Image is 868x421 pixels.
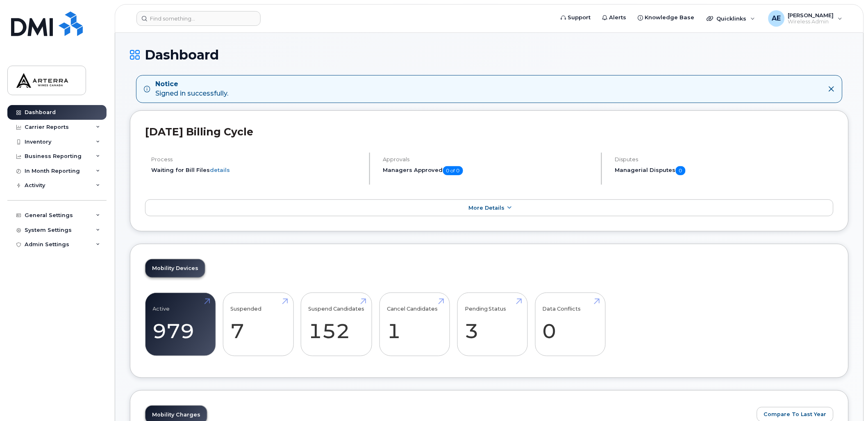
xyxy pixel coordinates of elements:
h5: Managers Approved [383,166,594,175]
div: Signed in successfully. [155,80,228,98]
li: Waiting for Bill Files [151,166,362,174]
span: 0 of 0 [443,166,463,175]
a: Suspend Candidates 152 [309,297,365,352]
a: Suspended 7 [231,297,286,352]
span: More Details [468,205,504,211]
a: Pending Status 3 [465,297,520,352]
a: Cancel Candidates 1 [387,297,442,352]
a: Mobility Devices [145,259,205,277]
h1: Dashboard [130,48,849,62]
a: details [210,167,230,173]
h2: [DATE] Billing Cycle [145,126,834,138]
h5: Managerial Disputes [615,166,834,175]
h4: Disputes [615,156,834,162]
span: 0 [676,166,686,175]
a: Data Conflicts 0 [543,297,598,352]
h4: Process [151,156,362,162]
a: Active 979 [153,297,208,352]
strong: Notice [155,80,228,89]
h4: Approvals [383,156,594,162]
span: Compare To Last Year [764,410,827,418]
